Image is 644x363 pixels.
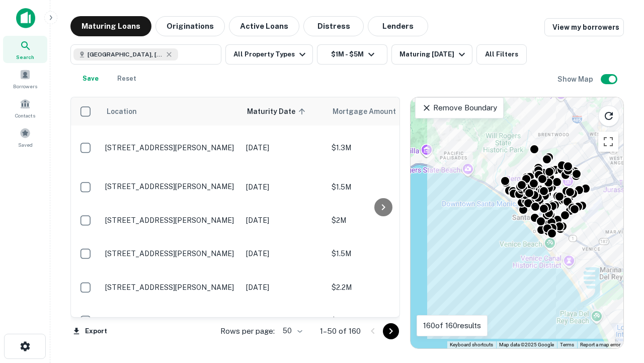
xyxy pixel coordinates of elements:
p: $1.3M [332,142,432,153]
p: 160 of 160 results [423,320,481,332]
a: View my borrowers [544,18,624,36]
button: All Filters [476,44,527,65]
iframe: Chat Widget [594,282,644,331]
span: [GEOGRAPHIC_DATA], [GEOGRAPHIC_DATA], [GEOGRAPHIC_DATA] [88,50,163,59]
button: Export [70,324,110,339]
button: Keyboard shortcuts [450,341,493,348]
button: Active Loans [229,16,299,36]
p: [DATE] [246,142,321,153]
button: Save your search to get updates of matches that match your search criteria. [74,69,107,89]
span: Saved [18,141,33,149]
div: Maturing [DATE] [399,48,468,60]
button: Maturing Loans [70,16,151,36]
p: Rows per page: [220,325,275,337]
div: 50 [279,324,304,338]
button: Maturing [DATE] [391,44,472,65]
p: $1.3M [332,315,432,326]
button: Lenders [368,16,428,36]
img: capitalize-icon.png [16,8,35,28]
th: Location [100,97,241,126]
p: [DATE] [246,315,321,326]
button: Toggle fullscreen view [598,132,618,152]
p: [STREET_ADDRESS][PERSON_NAME] [105,182,236,191]
button: Originations [155,16,225,36]
th: Maturity Date [241,97,327,126]
a: Contacts [3,94,47,122]
p: [STREET_ADDRESS][PERSON_NAME] [105,316,236,325]
p: Remove Boundary [422,102,497,114]
h6: Show Map [557,74,595,85]
th: Mortgage Amount [327,97,437,126]
p: $1.5M [332,181,432,193]
span: Maturity Date [247,105,308,117]
p: [STREET_ADDRESS][PERSON_NAME] [105,216,236,225]
button: Reset [111,69,143,89]
button: Go to next page [383,323,399,339]
p: [DATE] [246,181,321,193]
img: Google [413,335,446,348]
p: 1–50 of 160 [320,325,361,337]
p: $2.2M [332,282,432,293]
span: Mortgage Amount [333,105,409,117]
p: [DATE] [246,282,321,293]
p: [DATE] [246,248,321,259]
a: Borrowers [3,65,47,92]
a: Terms (opens in new tab) [560,342,574,347]
a: Report a map error [580,342,620,347]
span: Borrowers [13,82,37,90]
span: Search [16,53,34,61]
span: Map data ©2025 Google [499,342,554,347]
p: [DATE] [246,215,321,226]
button: All Property Types [225,44,313,65]
p: $1.5M [332,248,432,259]
button: Reload search area [598,105,619,127]
span: Contacts [15,111,35,119]
p: [STREET_ADDRESS][PERSON_NAME] [105,283,236,292]
a: Search [3,36,47,63]
button: $1M - $5M [317,44,387,65]
span: Location [106,105,137,117]
p: [STREET_ADDRESS][PERSON_NAME] [105,143,236,152]
p: [STREET_ADDRESS][PERSON_NAME] [105,249,236,258]
a: Open this area in Google Maps (opens a new window) [413,335,446,348]
button: Distress [303,16,364,36]
div: 0 0 [411,97,623,348]
a: Saved [3,124,47,151]
p: $2M [332,215,432,226]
